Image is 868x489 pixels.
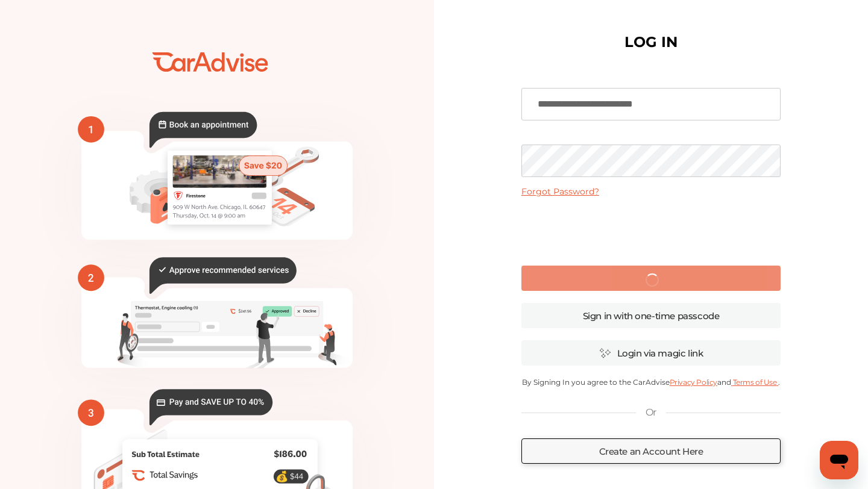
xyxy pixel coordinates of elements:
[559,207,743,254] iframe: To enrich screen reader interactions, please activate Accessibility in Grammarly extension settings
[624,36,678,48] h1: LOG IN
[646,406,656,419] p: Or
[731,378,778,387] a: Terms of Use
[521,303,781,328] a: Sign in with one-time passcode
[820,441,858,479] iframe: Button to launch messaging window, conversation in progress
[599,347,611,359] img: magic_icon.32c66aac.svg
[521,438,781,464] a: Create an Account Here
[670,378,717,387] a: Privacy Policy
[275,470,289,483] text: 💰
[521,378,781,387] p: By Signing In you agree to the CarAdvise and .
[521,340,781,366] a: Login via magic link
[521,186,599,197] a: Forgot Password?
